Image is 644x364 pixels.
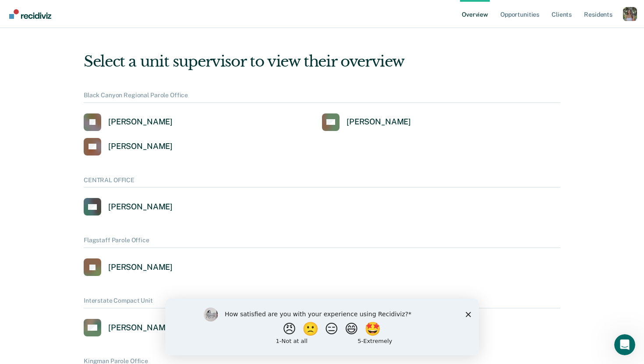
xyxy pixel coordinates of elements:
iframe: Intercom live chat [614,334,635,355]
a: [PERSON_NAME] [322,113,411,131]
div: [PERSON_NAME] [347,117,411,127]
button: Profile dropdown button [623,7,637,21]
div: Interstate Compact Unit [84,297,560,308]
img: Recidiviz [9,9,51,19]
div: [PERSON_NAME] [108,262,173,272]
div: [PERSON_NAME] [108,202,173,212]
a: [PERSON_NAME] [84,138,173,155]
div: CENTRAL OFFICE [84,177,560,188]
div: [PERSON_NAME] [108,323,173,333]
div: [PERSON_NAME] [108,117,173,127]
a: [PERSON_NAME] [84,198,173,216]
div: Select a unit supervisor to view their overview [84,53,560,71]
iframe: Survey by Kim from Recidiviz [165,299,479,355]
a: [PERSON_NAME] [84,258,173,276]
div: Flagstaff Parole Office [84,237,560,248]
a: [PERSON_NAME] [84,113,173,131]
a: [PERSON_NAME] [84,319,173,336]
div: Black Canyon Regional Parole Office [84,92,560,103]
div: [PERSON_NAME] [108,141,173,152]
